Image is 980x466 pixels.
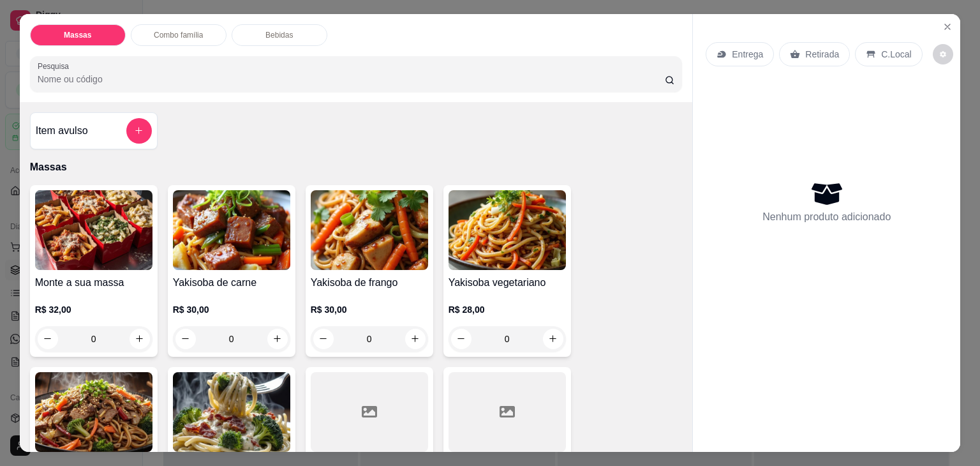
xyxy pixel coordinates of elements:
[38,61,73,71] label: Pesquisa
[173,190,290,270] img: product-image
[175,329,196,349] button: decrease-product-quantity
[154,30,203,40] p: Combo família
[449,275,566,290] h4: Yakisoba vegetariano
[805,48,839,61] p: Retirada
[30,160,683,175] p: Massas
[36,123,88,139] h4: Item avulso
[35,303,152,316] p: R$ 32,00
[311,275,428,290] h4: Yakisoba de frango
[64,30,91,40] p: Massas
[173,275,290,290] h4: Yakisoba de carne
[35,275,152,290] h4: Monte a sua massa
[732,48,763,61] p: Entrega
[126,118,152,144] button: add-separate-item
[762,209,891,225] p: Nenhum produto adicionado
[937,17,958,37] button: Close
[933,44,953,64] button: decrease-product-quantity
[173,372,290,452] img: product-image
[405,329,426,349] button: increase-product-quantity
[451,329,471,349] button: decrease-product-quantity
[313,329,334,349] button: decrease-product-quantity
[449,303,566,316] p: R$ 28,00
[35,372,152,452] img: product-image
[35,190,152,270] img: product-image
[265,30,293,40] p: Bebidas
[543,329,563,349] button: increase-product-quantity
[449,190,566,270] img: product-image
[311,190,428,270] img: product-image
[881,48,911,61] p: C.Local
[267,329,288,349] button: increase-product-quantity
[311,303,428,316] p: R$ 30,00
[38,73,665,86] input: Pesquisa
[173,303,290,316] p: R$ 30,00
